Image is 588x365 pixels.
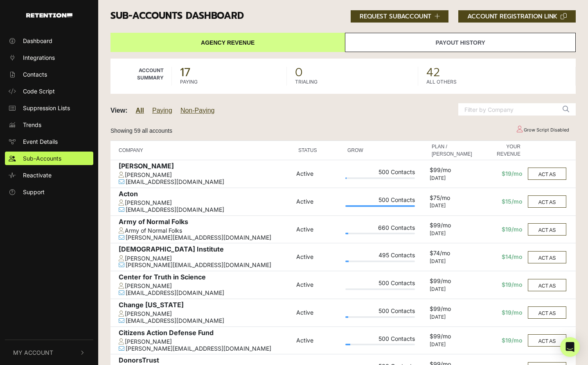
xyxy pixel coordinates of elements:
[295,67,410,78] span: 0
[23,154,61,163] span: Sub-Accounts
[180,63,190,81] strong: 17
[430,167,474,175] div: $99/mo
[426,78,457,86] label: ALL OTHERS
[119,218,292,227] div: Army of Normal Folks
[528,334,566,347] button: ACT AS
[119,206,292,213] div: [EMAIL_ADDRESS][DOMAIN_NAME]
[476,215,525,243] td: $19/mo
[119,234,292,241] div: [PERSON_NAME][EMAIL_ADDRESS][DOMAIN_NAME]
[5,68,93,81] a: Contacts
[5,118,93,131] a: Trends
[528,251,566,263] button: ACT AS
[119,311,292,317] div: [PERSON_NAME]
[345,308,415,316] div: 500 Contacts
[430,333,474,342] div: $99/mo
[5,152,93,165] a: Sub-Accounts
[180,107,215,114] a: Non-Paying
[23,120,41,129] span: Trends
[430,195,474,203] div: $75/mo
[345,316,415,318] div: Plan Usage: 4%
[476,243,525,271] td: $14/mo
[294,141,343,160] th: STATUS
[136,107,144,114] a: All
[5,185,93,199] a: Support
[294,326,343,354] td: Active
[345,344,415,345] div: Plan Usage: 7%
[119,162,292,172] div: [PERSON_NAME]
[428,141,476,160] th: PLAN / [PERSON_NAME]
[119,179,292,186] div: [EMAIL_ADDRESS][DOMAIN_NAME]
[23,188,45,196] span: Support
[119,200,292,206] div: [PERSON_NAME]
[5,51,93,64] a: Integrations
[345,169,415,177] div: 500 Contacts
[430,306,474,314] div: $99/mo
[119,255,292,262] div: [PERSON_NAME]
[110,141,294,160] th: COMPANY
[294,160,343,188] td: Active
[23,137,58,146] span: Event Details
[476,326,525,354] td: $19/mo
[110,107,128,114] strong: View:
[119,345,292,352] div: [PERSON_NAME][EMAIL_ADDRESS][DOMAIN_NAME]
[345,336,415,344] div: 500 Contacts
[528,306,566,319] button: ACT AS
[351,10,449,23] button: REQUEST SUBACCOUNT
[23,36,52,45] span: Dashboard
[345,261,415,262] div: Plan Usage: 5%
[23,70,47,79] span: Contacts
[430,286,474,292] div: [DATE]
[476,271,525,299] td: $19/mo
[119,227,292,234] div: Army of Normal Folks
[119,190,292,200] div: Acton
[5,168,93,182] a: Reactivate
[430,222,474,231] div: $99/mo
[294,271,343,299] td: Active
[119,283,292,290] div: [PERSON_NAME]
[110,127,172,134] small: Showing 59 all accounts
[294,215,343,243] td: Active
[476,299,525,326] td: $19/mo
[345,205,415,207] div: Plan Usage: 188%
[509,123,576,137] td: Grow Script Disabled
[426,67,568,78] span: 42
[5,340,93,365] button: My Account
[119,273,292,283] div: Center for Truth in Science
[294,243,343,271] td: Active
[152,107,172,114] a: Paying
[430,250,474,258] div: $74/mo
[23,104,70,112] span: Suppression Lists
[5,34,93,48] a: Dashboard
[528,279,566,291] button: ACT AS
[5,101,93,115] a: Suppression Lists
[345,177,415,179] div: Plan Usage: 2%
[13,348,53,357] span: My Account
[23,87,55,95] span: Code Script
[119,262,292,269] div: [PERSON_NAME][EMAIL_ADDRESS][DOMAIN_NAME]
[528,223,566,236] button: ACT AS
[343,141,417,160] th: GROW
[476,188,525,215] td: $15/mo
[528,168,566,180] button: ACT AS
[110,33,345,52] a: Agency Revenue
[345,33,576,52] a: Payout History
[119,317,292,324] div: [EMAIL_ADDRESS][DOMAIN_NAME]
[294,188,343,215] td: Active
[23,171,52,179] span: Reactivate
[430,203,474,209] div: [DATE]
[430,314,474,320] div: [DATE]
[119,290,292,297] div: [EMAIL_ADDRESS][DOMAIN_NAME]
[119,329,292,338] div: Citizens Action Defense Fund
[180,78,198,86] label: PAYING
[458,10,576,23] button: ACCOUNT REGISTRATION LINK
[430,231,474,236] div: [DATE]
[119,172,292,179] div: [PERSON_NAME]
[119,301,292,311] div: Change [US_STATE]
[345,197,415,205] div: 500 Contacts
[430,278,474,286] div: $99/mo
[119,245,292,255] div: [DEMOGRAPHIC_DATA] Institute
[458,103,556,116] input: Filter by Company
[560,337,580,357] div: Open Intercom Messenger
[476,141,525,160] th: YOUR REVENUE
[23,53,55,62] span: Integrations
